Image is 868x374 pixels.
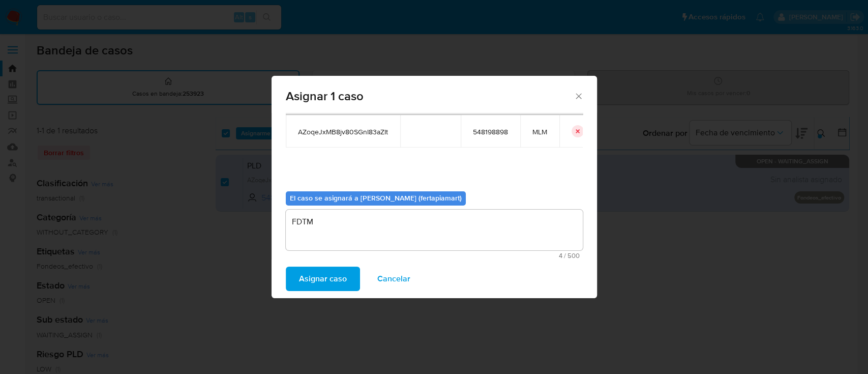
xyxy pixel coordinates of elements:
button: Asignar caso [286,267,360,291]
textarea: FDTM [286,210,583,250]
button: icon-button [572,125,584,137]
span: Asignar caso [299,268,347,290]
span: AZoqeJxMB8jv80SGnI83aZIt [298,127,388,136]
span: MLM [532,127,547,136]
span: 548198898 [473,127,508,136]
button: Cancelar [364,267,424,291]
b: El caso se asignará a [PERSON_NAME] (fertapiamart) [290,193,462,203]
span: Cancelar [377,268,410,290]
span: Asignar 1 caso [286,90,574,102]
div: assign-modal [272,76,597,298]
span: Máximo 500 caracteres [289,252,580,259]
button: Cerrar ventana [574,91,583,100]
